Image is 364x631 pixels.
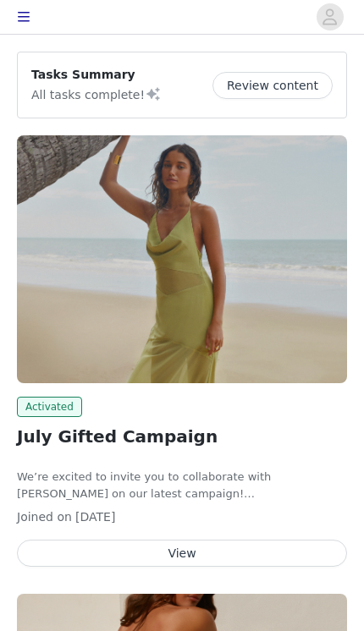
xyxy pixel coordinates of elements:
[17,135,347,383] img: Peppermayo AUS
[31,66,162,84] p: Tasks Summary
[17,424,347,449] h2: July Gifted Campaign
[212,72,333,99] button: Review content
[17,397,82,417] span: Activated
[17,540,347,567] button: View
[322,3,338,30] div: avatar
[17,510,72,524] span: Joined on
[31,84,162,104] p: All tasks complete!
[17,547,347,560] a: View
[75,510,115,524] span: [DATE]
[17,469,347,502] p: We’re excited to invite you to collaborate with [PERSON_NAME] on our latest campaign!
